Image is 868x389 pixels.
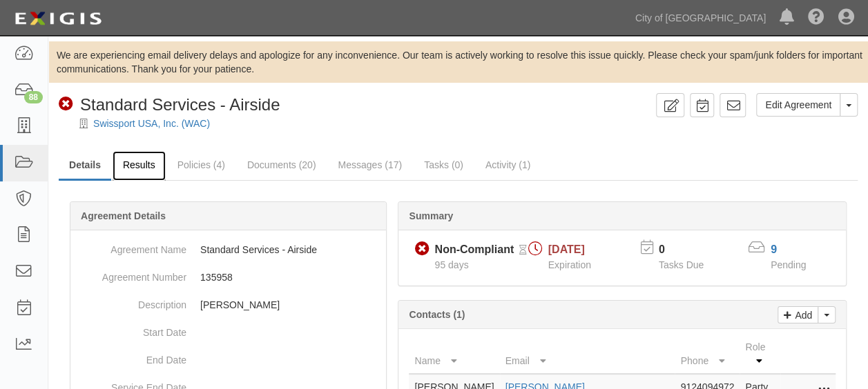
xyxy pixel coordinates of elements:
[93,118,210,129] a: Swissport USA, Inc. (WAC)
[414,242,429,257] i: Non-Compliant
[659,242,721,258] p: 0
[76,236,186,257] dt: Agreement Name
[409,335,499,374] th: Name
[76,263,380,291] dd: 135958
[771,243,777,255] a: 9
[200,298,380,312] p: [PERSON_NAME]
[434,259,468,270] span: Since 05/31/2025
[76,291,186,312] dt: Description
[409,309,465,320] b: Contacts (1)
[48,48,868,76] div: We are experiencing email delivery delays and apologize for any inconvenience. Our team is active...
[237,151,327,179] a: Documents (20)
[808,10,824,26] i: Help Center - Complianz
[59,97,73,112] i: Non-Compliant
[59,93,280,117] div: Standard Services - Airside
[24,91,43,103] div: 88
[475,151,541,179] a: Activity (1)
[80,95,280,114] span: Standard Services - Airside
[771,259,806,270] span: Pending
[778,306,818,323] a: Add
[327,151,412,179] a: Messages (17)
[10,6,106,31] img: logo-5460c22ac91f19d4615b14bd174203de0afe785f0fc80cf4dbbc73dc1793850b.png
[519,246,527,255] i: Pending Review
[500,335,675,374] th: Email
[167,151,235,179] a: Policies (4)
[791,307,812,323] p: Add
[59,151,111,181] a: Details
[81,210,166,221] b: Agreement Details
[409,210,453,221] b: Summary
[628,4,773,32] a: City of [GEOGRAPHIC_DATA]
[548,259,591,270] span: Expiration
[414,151,474,179] a: Tasks (0)
[76,346,186,367] dt: End Date
[659,259,704,270] span: Tasks Due
[76,236,380,263] dd: Standard Services - Airside
[740,335,780,374] th: Role
[548,243,585,255] span: [DATE]
[113,151,166,181] a: Results
[76,263,186,284] dt: Agreement Number
[675,335,740,374] th: Phone
[76,319,186,339] dt: Start Date
[756,93,840,117] a: Edit Agreement
[434,242,514,258] div: Non-Compliant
